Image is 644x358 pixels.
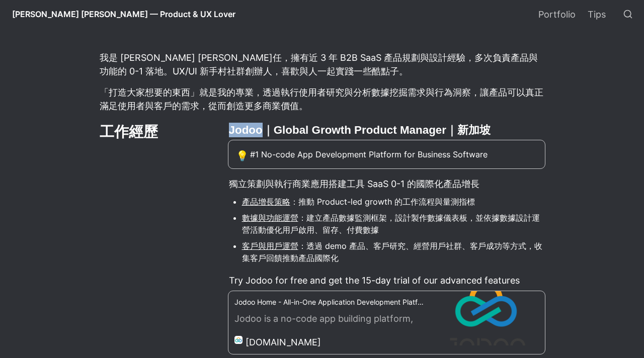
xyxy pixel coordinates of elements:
[228,121,546,139] h3: Jodoo｜Global Growth Product Manager｜新加坡
[427,291,545,345] img: Jodoo Home - All-in-One Application Development Platform
[242,194,546,209] li: ：推動 Product-led growth 的工作流程與量測指標
[246,335,321,349] p: [DOMAIN_NAME]
[234,312,428,328] p: Jodoo is a no-code app building platform, which can help people in various industries build perso...
[242,213,298,223] u: 數據與功能運營
[242,197,290,207] u: 產品增長策略
[12,9,235,19] span: [PERSON_NAME] [PERSON_NAME] — Product & UX Lover
[99,49,545,79] p: 我是 [PERSON_NAME] [PERSON_NAME]任，擁有近 3 年 B2B SaaS 產品規劃與設計經驗，多次負責產品與功能的 0-1 落地。UX/UI 新手村社群創辦人，喜歡與人一...
[99,84,545,114] p: 「打造大家想要的東西」就是我的專業，透過執行使用者研究與分析數據挖掘需求與行為洞察，讓產品可以真正滿足使用者與客戶的需求，從而創造更多商業價值。
[228,291,545,354] a: Jodoo Home - All-in-One Application Development PlatformJodoo is a no-code app building platform,...
[242,210,546,237] li: ：建立產品數據監測框架，設計製作數據儀表板，並依據數據設計運營活動優化用戶啟用、留存、付費數據
[242,241,298,251] u: 客戶與用戶運營
[228,175,546,192] p: 獨立策劃與執行商業應用搭建工具 SaaS 0-1 的國際化產品增長
[242,238,546,265] li: ：透過 demo 產品、客戶研究、經營用戶社群、客戶成功等方式，收集客戶回饋推動產品國際化
[234,297,428,307] h5: Jodoo Home - All-in-One Application Development Platform
[99,121,205,143] h2: 工作經歷
[228,272,546,289] p: Try Jodoo for free and get the 15-day trial of our advanced features
[250,148,537,160] span: #1 No-code App Development Platform for Business Software
[236,150,249,162] span: 💡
